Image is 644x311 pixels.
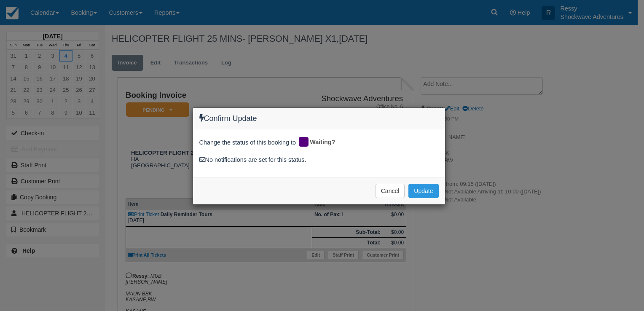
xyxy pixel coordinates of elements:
[199,138,296,149] span: Change the status of this booking to
[408,184,438,198] button: Update
[376,184,405,198] button: Cancel
[199,155,439,164] div: No notifications are set for this status.
[199,114,439,123] h4: Confirm Update
[298,136,341,149] div: Waiting?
